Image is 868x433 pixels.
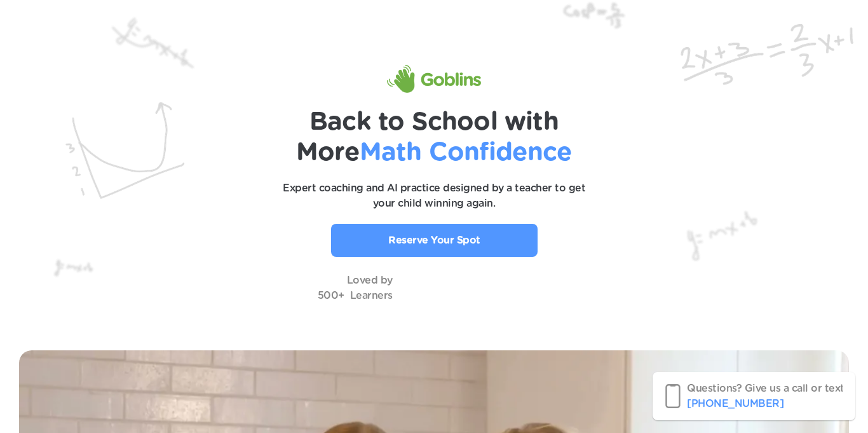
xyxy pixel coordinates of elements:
[653,372,855,420] a: Questions? Give us a call or text!‪[PHONE_NUMBER]‬
[388,233,480,248] p: Reserve Your Spot
[275,181,593,211] p: Expert coaching and AI practice designed by a teacher to get your child winning again.
[687,381,847,396] p: Questions? Give us a call or text!
[360,140,572,165] span: Math Confidence
[318,273,393,303] p: Loved by 500+ Learners
[331,224,538,257] a: Reserve Your Spot
[687,396,783,411] p: ‪[PHONE_NUMBER]‬
[212,107,656,168] h1: Back to School with More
